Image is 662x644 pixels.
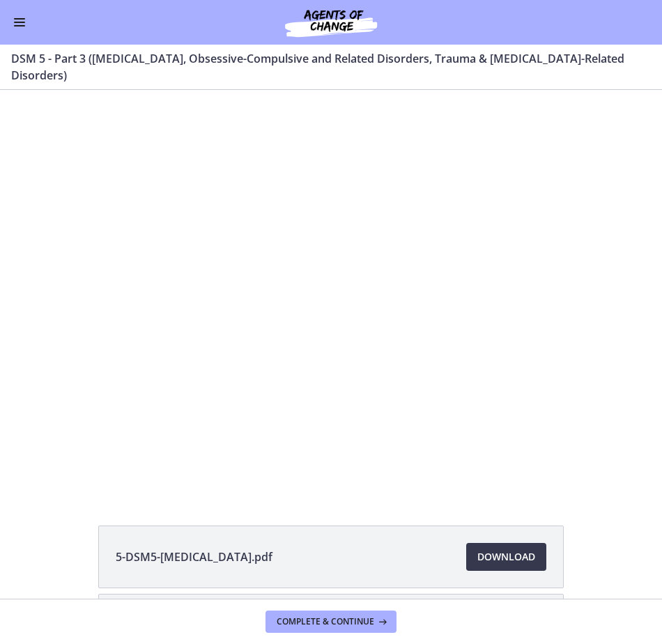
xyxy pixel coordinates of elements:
img: Agents of Change Social Work Test Prep [247,6,415,39]
span: Complete & continue [277,616,374,627]
span: 5-DSM5-[MEDICAL_DATA].pdf [116,549,272,565]
span: Download [477,549,535,565]
a: Download [466,543,546,571]
h3: DSM 5 - Part 3 ([MEDICAL_DATA], Obsessive-Compulsive and Related Disorders, Trauma & [MEDICAL_DAT... [11,50,634,84]
button: Enable menu [11,14,28,31]
button: Complete & continue [265,611,397,633]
